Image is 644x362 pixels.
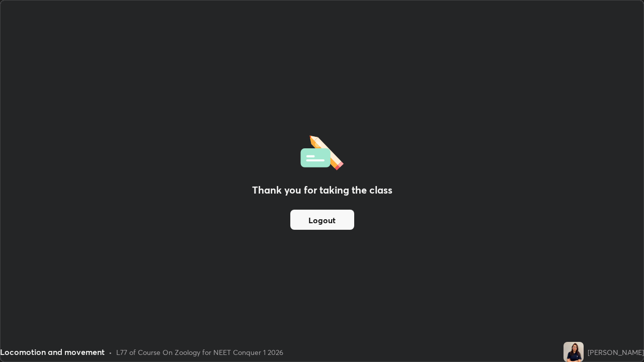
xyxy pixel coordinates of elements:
[300,132,344,170] img: offlineFeedback.1438e8b3.svg
[563,342,584,362] img: 4633155fa3c54737ab0a61ccb5f4d88b.jpg
[109,347,112,357] div: •
[116,347,283,357] div: L77 of Course On Zoology for NEET Conquer 1 2026
[290,210,354,230] button: Logout
[252,183,392,198] h2: Thank you for taking the class
[588,347,644,357] div: [PERSON_NAME]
